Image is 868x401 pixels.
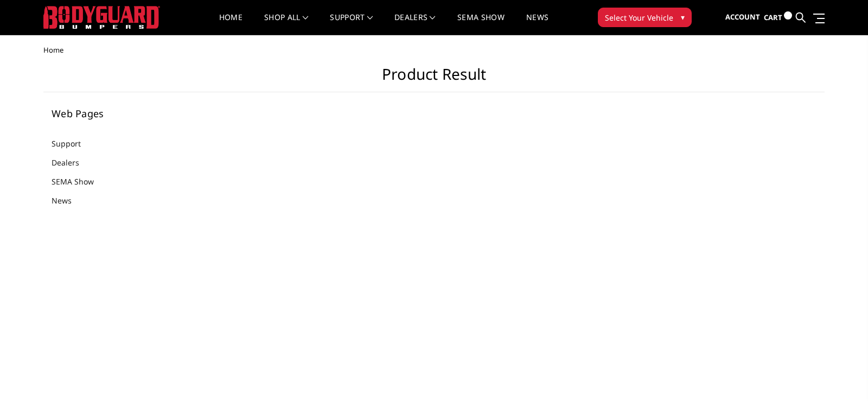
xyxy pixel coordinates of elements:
a: Dealers [52,157,93,168]
span: ▾ [681,11,685,23]
a: Home [219,14,242,35]
a: Dealers [394,14,436,35]
span: Cart [764,12,782,22]
span: Select Your Vehicle [605,12,673,23]
h5: Web Pages [52,109,184,118]
img: BODYGUARD BUMPERS [43,6,160,29]
span: Home [43,45,63,55]
a: News [52,195,85,206]
a: SEMA Show [457,14,505,35]
h1: Product Result [43,65,825,92]
a: SEMA Show [52,176,107,187]
a: Cart [764,3,792,33]
button: Select Your Vehicle [598,8,692,27]
a: Support [330,14,373,35]
a: News [526,14,548,35]
a: Account [725,3,760,32]
span: Account [725,12,760,22]
a: Support [52,138,94,149]
a: shop all [264,14,308,35]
